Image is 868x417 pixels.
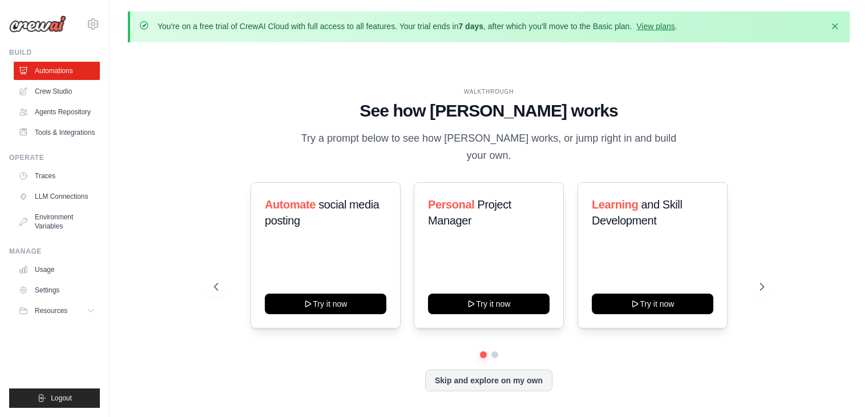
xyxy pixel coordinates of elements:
button: Try it now [592,294,713,314]
iframe: Chat Widget [811,362,868,417]
a: Tools & Integrations [14,123,100,142]
button: Try it now [428,294,550,314]
span: Automate [265,198,316,211]
a: Settings [14,281,100,299]
a: Automations [14,62,100,80]
img: Logo [9,15,66,33]
p: Try a prompt below to see how [PERSON_NAME] works, or jump right in and build your own. [297,130,681,164]
button: Skip and explore on my own [425,370,552,391]
div: Manage [9,247,100,256]
button: Logout [9,388,100,408]
a: LLM Connections [14,187,100,206]
div: Operate [9,153,100,162]
a: View plans [636,22,675,31]
h1: See how [PERSON_NAME] works [214,101,764,121]
span: Learning [592,198,638,211]
span: and Skill Development [592,198,682,227]
a: Usage [14,260,100,279]
span: Project Manager [428,198,511,227]
button: Try it now [265,294,386,314]
a: Crew Studio [14,82,100,101]
a: Agents Repository [14,103,100,121]
p: You're on a free trial of CrewAI Cloud with full access to all features. Your trial ends in , aft... [158,21,677,32]
a: Environment Variables [14,208,100,235]
a: Traces [14,167,100,185]
span: social media posting [265,198,380,227]
span: Logout [51,394,72,403]
div: WALKTHROUGH [214,87,764,96]
span: Resources [35,306,67,315]
div: Build [9,48,100,57]
span: Personal [428,198,474,211]
strong: 7 days [458,22,483,31]
button: Resources [14,302,100,320]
